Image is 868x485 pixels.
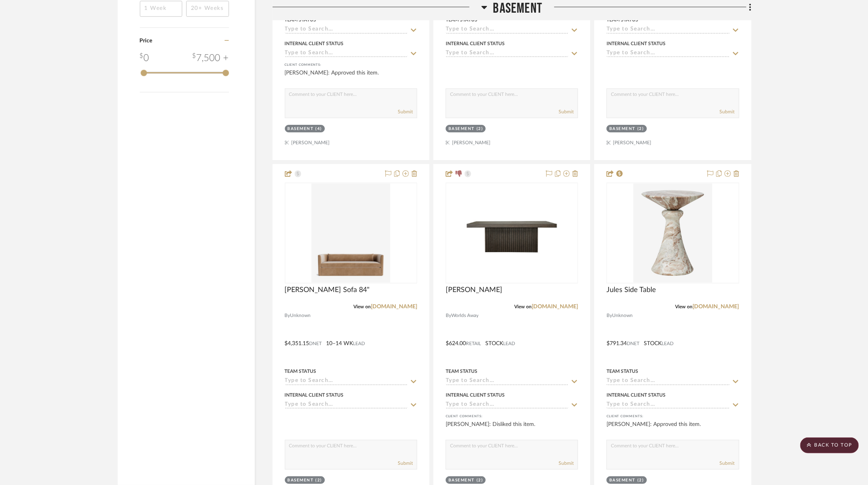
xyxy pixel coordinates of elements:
[446,368,477,375] div: Team Status
[446,26,568,34] input: Type to Search…
[451,312,479,319] span: Worlds Away
[720,460,735,467] button: Submit
[186,1,229,17] input: 20+ Weeks
[607,312,612,319] span: By
[607,420,739,436] div: [PERSON_NAME]: Approved this item.
[285,26,408,34] input: Type to Search…
[371,304,417,309] a: [DOMAIN_NAME]
[316,477,322,483] div: (2)
[607,50,729,57] input: Type to Search…
[609,477,635,483] div: Basement
[316,126,322,132] div: (4)
[559,460,574,467] button: Submit
[607,286,656,294] span: Jules Side Table
[446,420,578,436] div: [PERSON_NAME]: Disliked this item.
[446,50,568,57] input: Type to Search…
[285,69,417,85] div: [PERSON_NAME]: Approved this item.
[288,477,314,483] div: Basement
[637,126,644,132] div: (2)
[288,126,314,132] div: Basement
[514,304,532,309] span: View on
[446,378,568,385] input: Type to Search…
[477,477,483,483] div: (2)
[290,312,311,319] span: Unknown
[559,108,574,115] button: Submit
[607,368,638,375] div: Team Status
[607,26,729,34] input: Type to Search…
[675,304,693,309] span: View on
[446,401,568,409] input: Type to Search…
[140,38,153,44] span: Price
[448,126,475,132] div: Basement
[477,126,483,132] div: (2)
[693,304,739,309] a: [DOMAIN_NAME]
[285,286,370,294] span: [PERSON_NAME] Sofa 84"
[398,460,413,467] button: Submit
[285,368,317,375] div: Team Status
[285,183,417,283] div: 0
[607,401,729,409] input: Type to Search…
[193,51,229,65] div: 7,500 +
[285,378,408,385] input: Type to Search…
[609,126,635,132] div: Basement
[285,401,408,409] input: Type to Search…
[612,312,633,319] span: Unknown
[446,183,578,283] div: 0
[140,51,149,65] div: 0
[607,391,666,399] div: Internal Client Status
[353,304,371,309] span: View on
[285,312,290,319] span: By
[285,50,408,57] input: Type to Search…
[637,477,644,483] div: (2)
[446,40,505,47] div: Internal Client Status
[633,183,712,283] img: Jules Side Table
[446,391,505,399] div: Internal Client Status
[311,183,390,283] img: Reese Sofa 84"
[285,40,344,47] div: Internal Client Status
[398,108,413,115] button: Submit
[448,477,475,483] div: Basement
[446,312,451,319] span: By
[607,378,729,385] input: Type to Search…
[446,286,502,294] span: [PERSON_NAME]
[532,304,578,309] a: [DOMAIN_NAME]
[285,391,344,399] div: Internal Client Status
[462,183,561,283] img: TYSON
[800,437,859,453] scroll-to-top-button: BACK TO TOP
[607,40,666,47] div: Internal Client Status
[720,108,735,115] button: Submit
[140,1,183,17] input: 1 Week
